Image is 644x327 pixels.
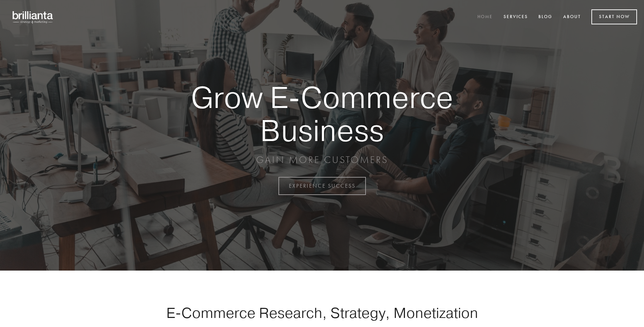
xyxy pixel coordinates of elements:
a: Services [499,11,532,23]
p: GAIN MORE CUSTOMERS [167,154,477,166]
strong: Grow E-Commerce Business [167,81,477,147]
img: brillianta - research, strategy, marketing [7,7,59,27]
a: EXPERIENCE SUCCESS [278,177,366,195]
a: Home [473,11,497,23]
a: About [559,11,585,23]
h1: E-Commerce Research, Strategy, Monetization [144,304,500,321]
a: Blog [534,11,557,23]
a: Start Now [591,9,637,24]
